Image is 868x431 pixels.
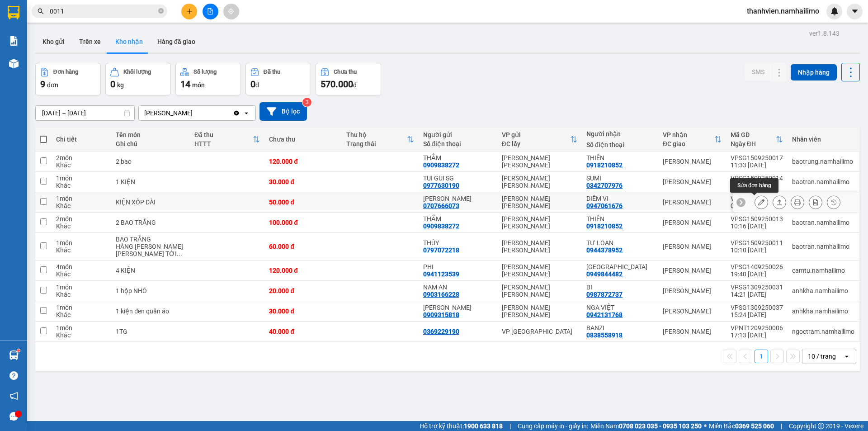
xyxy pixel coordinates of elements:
div: [PERSON_NAME] [PERSON_NAME] [502,239,577,254]
div: [PERSON_NAME] [663,308,722,315]
div: Khối lượng [123,69,151,75]
div: VP gửi [502,131,570,138]
span: notification [9,392,18,400]
div: Ghi chú [116,140,185,147]
div: [PERSON_NAME] [PERSON_NAME] [86,8,159,39]
div: Chưa thu [269,136,337,143]
div: BAO TRẮNG [116,236,185,243]
div: 1 món [56,304,107,311]
div: [PERSON_NAME] [144,109,193,118]
div: ĐC lấy [502,140,570,147]
div: 0918737374. [8,39,80,52]
div: Khác [56,246,107,254]
span: 570.000 [321,79,353,90]
div: THÚY [423,239,493,246]
img: warehouse-icon [9,59,19,68]
span: 0 [110,79,115,90]
button: file-add [203,4,218,19]
div: VPSG1509250017 [731,154,783,161]
div: Đã thu [194,131,253,138]
span: đơn [47,81,58,89]
div: THIÊN [586,154,654,161]
div: Khác [56,223,107,230]
div: 60.000 đ [269,243,337,250]
div: 0838558918 [586,332,623,339]
th: Toggle SortBy [342,128,419,152]
div: 10:16 [DATE] [731,223,783,230]
div: [PERSON_NAME] [8,8,80,28]
div: [PERSON_NAME] [PERSON_NAME] [502,154,577,169]
button: Khối lượng0kg [105,63,171,95]
div: Số điện thoại [586,141,654,148]
span: kg [117,81,124,89]
div: 120.000 đ [269,158,337,165]
div: [PERSON_NAME] [663,243,722,250]
span: | [509,421,511,431]
img: solution-icon [9,36,19,46]
button: Đơn hàng9đơn [35,63,101,95]
div: Đơn hàng [53,69,78,75]
div: NAM AN [423,284,493,291]
div: VPSG1509250013 [731,215,783,223]
input: Selected VP Phan Thiết. [193,109,194,118]
img: warehouse-icon [9,350,19,360]
input: Tìm tên, số ĐT hoặc mã đơn [50,6,156,16]
button: Đã thu0đ [245,63,311,95]
span: thanhvien.namhailimo [740,5,826,17]
span: message [9,412,18,421]
div: 100.000 đ [269,219,337,226]
div: [PERSON_NAME] [663,199,722,206]
div: BI [586,284,654,291]
div: THÁI HÒA [586,263,654,270]
div: 1 kiện đen quần áo [116,308,185,315]
div: Thu hộ [346,131,407,138]
div: [PERSON_NAME] [PERSON_NAME] [502,195,577,209]
div: 0909838272 [423,223,459,230]
div: [PERSON_NAME] [PERSON_NAME] [502,304,577,318]
div: 15:24 [DATE] [731,311,783,318]
div: 0909315818 [423,311,459,318]
button: Số lượng14món [175,63,241,95]
div: [PERSON_NAME] [663,328,722,335]
sup: 1 [17,349,20,352]
button: Bộ lọc [259,102,307,121]
button: plus [181,4,197,19]
button: Chưa thu570.000đ [316,63,381,95]
div: THIÊN [586,215,654,223]
div: VP [GEOGRAPHIC_DATA] [502,328,577,335]
span: aim [228,8,234,14]
div: 0947061676 [586,202,623,209]
div: 1TG [116,328,185,335]
div: Khác [56,202,107,209]
span: file-add [207,8,213,14]
div: 20.000 đ [269,287,337,294]
span: Cung cấp máy in - giấy in: [518,421,588,431]
span: 14 [180,79,190,90]
div: 0944378952 [586,246,623,254]
div: CTY NGUYÊN VỸ [8,28,80,39]
div: 1 món [56,195,107,202]
img: logo-vxr [8,6,19,19]
div: 17:13 [DATE] [731,332,783,339]
div: 0342707976 [586,182,623,189]
div: 1 hộp NHỎ [116,287,185,294]
div: 14:21 [DATE] [731,291,783,298]
span: 0 [250,79,255,90]
div: Người gửi [423,131,493,138]
div: 0977630190 [423,182,459,189]
span: ⚪️ [704,424,707,428]
button: Trên xe [72,31,108,52]
div: baotrung.namhailimo [792,158,854,165]
span: copyright [818,423,824,429]
div: [PERSON_NAME] [663,178,722,185]
div: VP nhận [663,131,714,138]
button: Kho gửi [35,31,72,52]
div: 2 BAO TRẮNG [116,219,185,226]
div: 2 bao [116,158,185,165]
div: Trạng thái [346,140,407,147]
div: Người nhận [586,130,654,137]
div: VPSG1309250031 [731,284,783,291]
div: [PERSON_NAME] [663,287,722,294]
div: 1 món [56,239,107,246]
div: 120.000 đ [269,267,337,274]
